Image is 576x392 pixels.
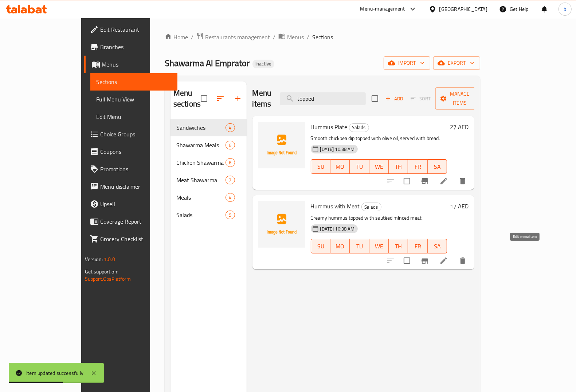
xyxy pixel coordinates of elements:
span: SU [314,161,328,172]
span: [DATE] 10:38 AM [317,225,358,232]
a: Menu disclaimer [84,178,177,195]
a: Promotions [84,160,177,178]
span: Salads [362,203,381,211]
button: FR [408,239,427,253]
span: SA [431,241,444,252]
button: TH [389,239,408,253]
button: export [433,56,480,70]
span: Meals [176,193,226,202]
span: Get support on: [85,267,118,276]
span: Add item [383,93,406,104]
a: Grocery Checklist [84,230,177,248]
img: Hummus with Meat [258,201,305,248]
button: WE [369,159,389,174]
a: Sections [90,73,177,91]
div: Menu-management [360,5,405,13]
span: Choice Groups [100,130,172,139]
a: Coupons [84,143,177,160]
a: Choice Groups [84,125,177,143]
button: SU [311,159,330,174]
button: import [384,56,430,70]
span: SA [431,161,444,172]
button: TU [350,239,369,253]
div: Meat Shawarma7 [171,171,247,189]
button: WE [369,239,389,253]
span: Select to update [399,253,415,268]
span: Coverage Report [100,217,172,226]
h2: Menu sections [173,88,201,109]
button: Manage items [435,87,484,110]
span: Manage items [441,89,478,108]
div: items [226,211,235,219]
a: Branches [84,38,177,56]
span: TH [392,161,405,172]
p: Creamy hummus topped with sautéed minced meat. [311,213,447,223]
button: FR [408,159,427,174]
div: Salads [361,203,381,211]
a: Full Menu View [90,91,177,108]
span: WE [372,241,386,252]
a: Edit Menu [90,108,177,125]
a: Menus [84,56,177,73]
div: Meals4 [171,189,247,206]
nav: breadcrumb [165,32,480,42]
span: [DATE] 10:38 AM [317,146,358,153]
div: items [226,176,235,184]
span: Sort sections [212,90,229,107]
button: TH [389,159,408,174]
button: delete [454,252,471,269]
img: Hummus Plate [258,122,305,168]
span: 9 [226,212,234,219]
span: Salads [176,211,226,219]
button: Branch-specific-item [416,252,434,269]
span: Coupons [100,147,172,156]
span: Chicken Shawarma [176,158,226,167]
span: Meat Shawarma [176,176,226,184]
div: Item updated successfully [26,369,83,377]
input: search [280,92,366,105]
span: Menu disclaimer [100,182,172,191]
button: Add section [229,90,247,107]
div: [GEOGRAPHIC_DATA] [439,5,487,13]
span: Sandwiches [176,123,226,132]
a: Upsell [84,195,177,213]
span: Add [384,95,404,103]
span: Full Menu View [96,95,172,104]
a: Edit menu item [439,177,448,185]
span: 6 [226,159,234,166]
button: SU [311,239,330,253]
span: Sections [312,33,333,41]
div: items [226,158,235,167]
span: export [439,59,474,68]
span: Hummus Plate [311,121,348,132]
div: items [226,123,235,132]
button: MO [330,159,350,174]
span: 6 [226,142,234,149]
button: MO [330,239,350,253]
span: Version: [85,255,103,264]
span: Restaurants management [205,33,270,41]
li: / [191,33,193,41]
button: SA [428,159,447,174]
span: MO [333,161,347,172]
span: import [389,59,424,68]
span: WE [372,161,386,172]
button: Branch-specific-item [416,172,434,190]
span: Edit Menu [96,112,172,121]
li: / [307,33,309,41]
span: Branches [100,43,172,51]
span: Menus [102,60,172,69]
span: Select section [367,91,383,106]
h6: 27 AED [450,122,469,132]
button: SA [428,239,447,253]
span: Promotions [100,165,172,173]
span: Shawarma Meals [176,141,226,149]
button: Add [383,93,406,104]
span: TU [353,241,366,252]
span: Sections [96,77,172,86]
span: 1.0.0 [104,255,115,264]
